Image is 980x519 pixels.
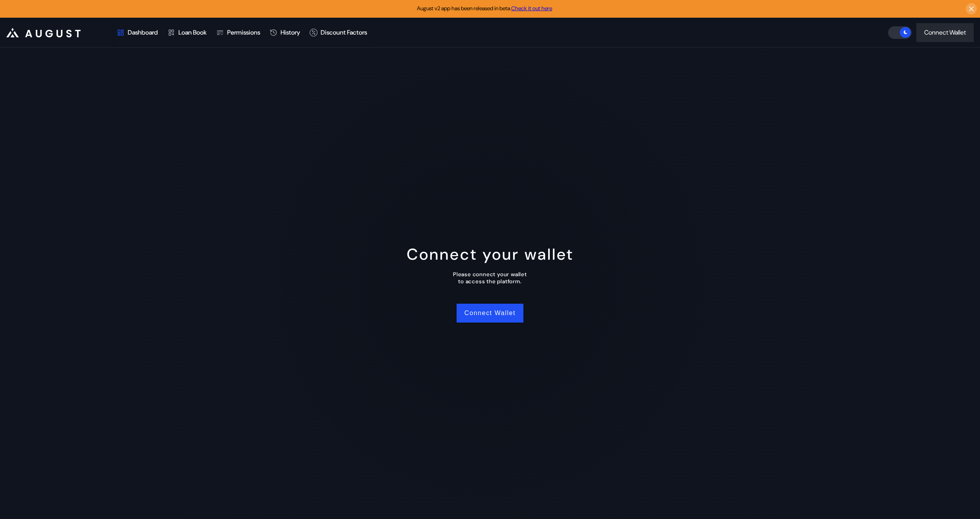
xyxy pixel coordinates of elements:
[511,5,552,12] a: Check it out here
[924,28,966,37] div: Connect Wallet
[453,271,527,285] div: Please connect your wallet to access the platform.
[417,5,552,12] span: August v2 app has been released in beta.
[112,18,163,47] a: Dashboard
[281,28,300,37] div: History
[128,28,158,37] div: Dashboard
[163,18,211,47] a: Loan Book
[407,244,574,264] div: Connect your wallet
[457,304,523,323] button: Connect Wallet
[178,28,207,37] div: Loan Book
[265,18,305,47] a: History
[211,18,265,47] a: Permissions
[916,23,974,42] button: Connect Wallet
[227,28,260,37] div: Permissions
[305,18,372,47] a: Discount Factors
[321,28,367,37] div: Discount Factors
